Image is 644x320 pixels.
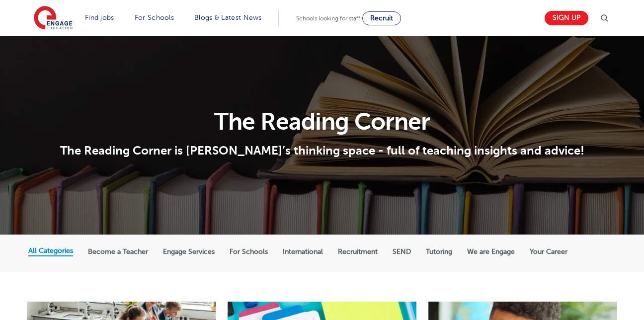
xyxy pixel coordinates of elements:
h1: The Reading Corner [28,110,616,134]
label: Recruitment [338,247,378,256]
a: Recruit [362,11,401,25]
a: Blogs & Latest News [194,14,262,21]
a: Find jobs [85,14,114,21]
label: We are Engage [467,247,515,256]
img: Engage Education [34,6,73,31]
label: For Schools [230,247,268,256]
label: All Categories [28,246,73,255]
span: Schools looking for staff [296,15,360,22]
label: SEND [393,247,411,256]
label: International [283,247,323,256]
label: Your Career [530,247,567,256]
a: For Schools [135,14,174,21]
label: Become a Teacher [88,247,148,256]
label: Tutoring [426,247,452,256]
label: Engage Services [163,247,215,256]
a: Sign up [545,11,588,25]
p: The Reading Corner is [PERSON_NAME]’s thinking space - full of teaching insights and advice! [28,143,616,158]
span: Recruit [370,14,393,22]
